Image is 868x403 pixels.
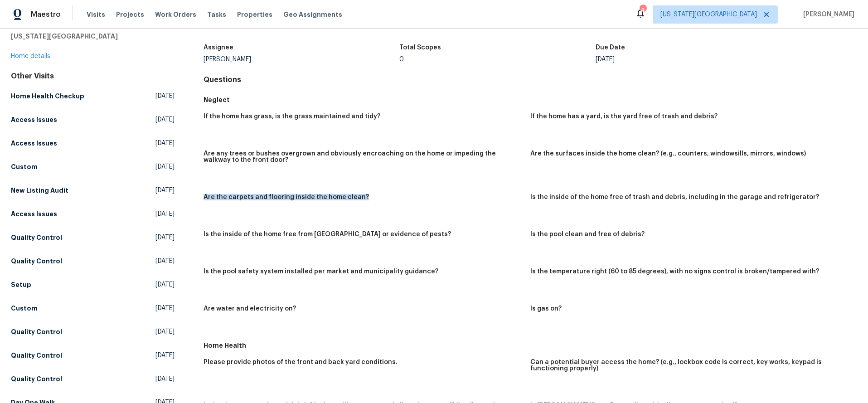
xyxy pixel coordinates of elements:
h5: Quality Control [11,233,62,242]
span: [DATE] [155,351,175,360]
div: 4 [640,5,646,15]
a: Home details [11,53,50,59]
h5: Are any trees or bushes overgrown and obviously encroaching on the home or impeding the walkway t... [204,151,523,163]
span: [DATE] [155,304,175,313]
div: [DATE] [596,56,792,63]
h5: Custom [11,162,38,171]
h5: Access Issues [11,139,57,148]
a: Quality Control[DATE] [11,229,175,246]
div: [PERSON_NAME] [204,56,400,63]
h4: Questions [204,75,857,84]
h5: Assignee [204,44,233,51]
span: [DATE] [155,374,175,384]
h5: Quality Control [11,351,62,360]
span: [DATE] [155,139,175,148]
span: Properties [237,10,272,19]
a: Custom[DATE] [11,159,175,175]
a: Access Issues[DATE] [11,135,175,151]
h5: New Listing Audit [11,186,68,195]
div: Other Visits [11,72,175,81]
h5: [US_STATE][GEOGRAPHIC_DATA] [11,32,175,41]
h5: Quality Control [11,374,62,384]
span: [DATE] [155,327,175,336]
h5: Is the temperature right (60 to 85 degrees), with no signs control is broken/tampered with? [530,268,819,275]
div: 0 [399,56,596,63]
a: Access Issues[DATE] [11,112,175,128]
span: Projects [116,10,144,19]
span: [DATE] [155,257,175,266]
h5: Is the pool clean and free of debris? [530,231,645,238]
span: [DATE] [155,209,175,218]
h5: If the home has grass, is the grass maintained and tidy? [204,113,380,120]
a: Setup[DATE] [11,277,175,293]
h5: Is the inside of the home free from [GEOGRAPHIC_DATA] or evidence of pests? [204,231,451,238]
h5: Are water and electricity on? [204,306,296,312]
span: [DATE] [155,115,175,124]
a: Quality Control[DATE] [11,253,175,269]
span: [US_STATE][GEOGRAPHIC_DATA] [660,10,757,19]
span: Work Orders [155,10,196,19]
a: Quality Control[DATE] [11,324,175,340]
h5: Neglect [204,95,857,104]
h5: Is the inside of the home free of trash and debris, including in the garage and refrigerator? [530,194,819,200]
h5: Access Issues [11,115,57,124]
h5: Quality Control [11,257,62,266]
span: Tasks [207,11,226,18]
a: Quality Control[DATE] [11,371,175,387]
h5: Total Scopes [399,44,441,51]
h5: Is gas on? [530,306,562,312]
h5: Are the carpets and flooring inside the home clean? [204,194,369,200]
span: [DATE] [155,186,175,195]
a: Home Health Checkup[DATE] [11,88,175,104]
span: Visits [87,10,105,19]
h5: Due Date [596,44,625,51]
span: [PERSON_NAME] [800,10,854,19]
h5: Custom [11,304,38,313]
span: [DATE] [155,162,175,171]
a: Quality Control[DATE] [11,347,175,364]
h5: Access Issues [11,209,57,218]
h5: Are the surfaces inside the home clean? (e.g., counters, windowsills, mirrors, windows) [530,151,806,157]
h5: Home Health [204,341,857,350]
h5: Please provide photos of the front and back yard conditions. [204,359,398,365]
h5: Is the pool safety system installed per market and municipality guidance? [204,268,438,275]
span: Maestro [31,10,61,19]
span: [DATE] [155,233,175,242]
span: [DATE] [155,280,175,289]
a: Access Issues[DATE] [11,206,175,222]
span: [DATE] [155,92,175,101]
h5: Home Health Checkup [11,92,84,101]
h5: If the home has a yard, is the yard free of trash and debris? [530,113,718,120]
h5: Setup [11,280,31,289]
a: Custom[DATE] [11,300,175,316]
h5: Can a potential buyer access the home? (e.g., lockbox code is correct, key works, keypad is funct... [530,359,850,372]
h5: Quality Control [11,327,62,336]
span: Geo Assignments [283,10,342,19]
a: New Listing Audit[DATE] [11,182,175,199]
